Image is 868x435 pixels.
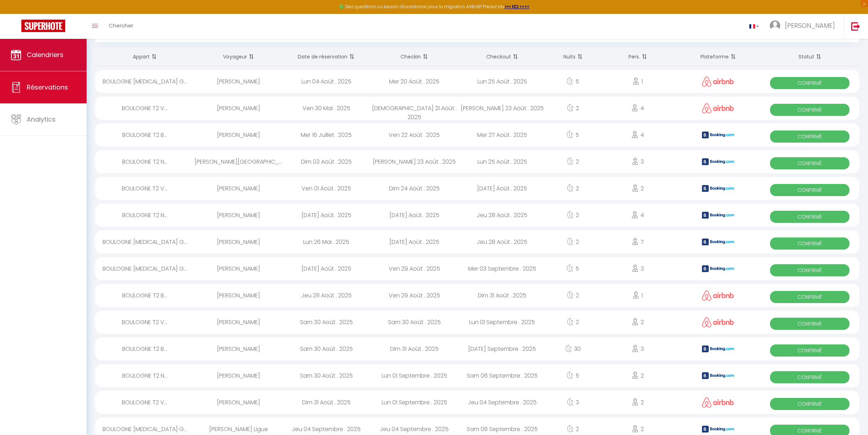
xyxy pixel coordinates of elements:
[21,20,65,32] img: Super Booking
[27,115,56,124] span: Analytics
[27,83,68,92] span: Réservations
[95,47,195,66] th: Sort by rentals
[851,22,860,31] img: logout
[505,4,529,10] a: >>> ICI <<<<
[27,50,63,59] span: Calendriers
[676,47,760,66] th: Sort by channel
[370,47,458,66] th: Sort by checkin
[109,22,133,29] span: Chercher
[103,14,139,39] a: Chercher
[760,47,859,66] th: Sort by status
[600,47,676,66] th: Sort by people
[546,47,600,66] th: Sort by nights
[283,47,371,66] th: Sort by booking date
[764,14,844,39] a: ... [PERSON_NAME]
[770,20,780,31] img: ...
[458,47,546,66] th: Sort by checkout
[785,21,835,30] span: [PERSON_NAME]
[195,47,283,66] th: Sort by guest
